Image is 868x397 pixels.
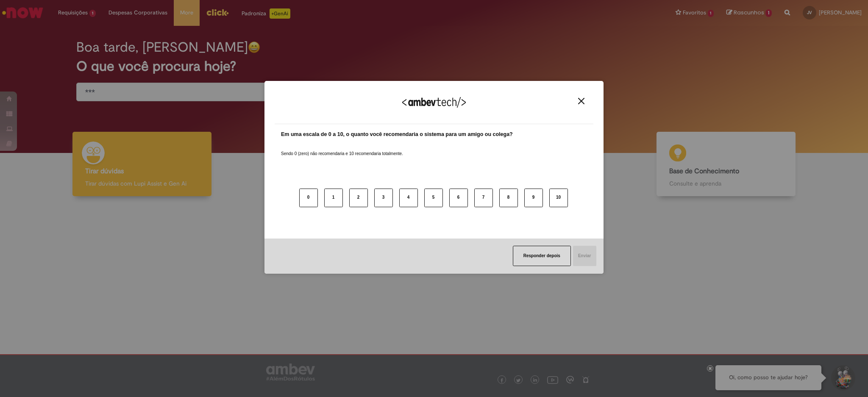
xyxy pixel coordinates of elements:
[578,98,584,104] img: Close
[281,130,513,139] label: Em uma escala de 0 a 10, o quanto você recomendaria o sistema para um amigo ou colega?
[499,189,518,207] button: 8
[524,189,543,207] button: 9
[402,97,466,108] img: Logo Ambevtech
[399,189,418,207] button: 4
[374,189,393,207] button: 3
[299,189,318,207] button: 0
[449,189,468,207] button: 6
[549,189,568,207] button: 10
[576,97,587,105] button: Close
[513,246,571,266] button: Responder depois
[474,189,493,207] button: 7
[349,189,368,207] button: 2
[324,189,343,207] button: 1
[424,189,443,207] button: 5
[281,141,403,157] label: Sendo 0 (zero) não recomendaria e 10 recomendaria totalmente.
